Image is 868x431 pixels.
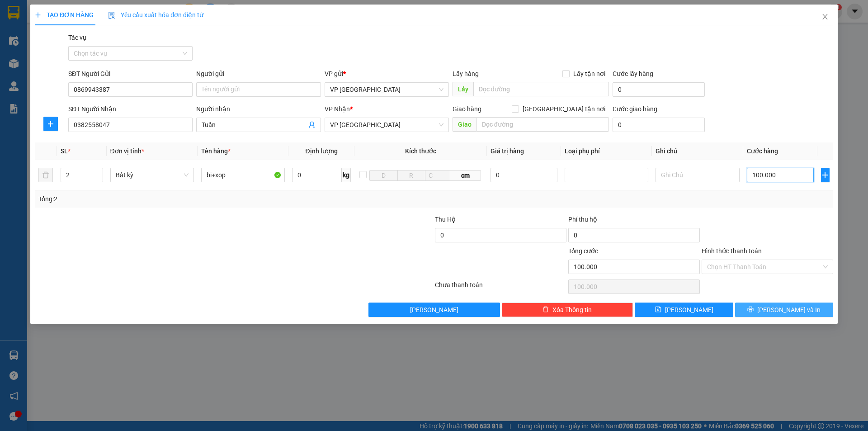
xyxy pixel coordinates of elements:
span: save [655,306,661,313]
span: Giao hàng [453,105,481,113]
span: close [821,13,829,20]
div: VP gửi [325,69,449,79]
span: user-add [308,121,316,128]
span: Lấy [453,82,473,96]
span: Cước hàng [747,147,778,155]
label: Cước lấy hàng [613,70,653,77]
span: Thu Hộ [435,216,456,223]
label: Tác vụ [68,34,86,41]
span: VP Đà Nẵng [330,118,443,132]
button: deleteXóa Thông tin [502,303,633,317]
input: D [369,170,397,181]
span: Đơn vị tính [110,147,144,155]
span: TẠO ĐƠN HÀNG [35,11,94,19]
button: plus [821,168,830,182]
div: Tổng: 2 [38,194,335,204]
span: Tổng cước [568,247,598,255]
span: cm [450,170,481,181]
input: Cước lấy hàng [613,82,705,97]
div: Người nhận [196,104,321,114]
button: [PERSON_NAME] [368,303,500,317]
span: [PERSON_NAME] và In [757,305,821,315]
button: delete [38,168,53,182]
input: R [397,170,425,181]
span: kg [342,168,351,182]
input: Cước giao hàng [613,118,705,132]
span: [GEOGRAPHIC_DATA] tận nơi [519,104,609,114]
span: VP Cầu Yên Xuân [330,83,443,96]
div: Người gửi [196,69,321,79]
span: Xóa Thông tin [552,305,592,315]
span: plus [35,12,41,18]
input: Dọc đường [476,117,609,132]
button: plus [43,117,58,131]
img: icon [108,12,115,19]
span: Yêu cầu xuất hóa đơn điện tử [108,11,203,19]
button: printer[PERSON_NAME] và In [735,303,833,317]
span: SL [61,147,68,155]
div: SĐT Người Gửi [68,69,193,79]
span: [PERSON_NAME] [410,305,458,315]
label: Hình thức thanh toán [702,247,762,255]
span: Bất kỳ [116,168,189,182]
input: 0 [491,168,558,182]
button: Close [812,5,838,30]
div: SĐT Người Nhận [68,104,193,114]
span: [PERSON_NAME] [665,305,713,315]
span: Định lượng [305,147,337,155]
span: VP Nhận [325,105,350,113]
input: VD: Bàn, Ghế [201,168,285,182]
span: delete [542,306,549,313]
span: Lấy hàng [453,70,479,77]
button: save[PERSON_NAME] [635,303,733,317]
span: plus [821,171,829,179]
div: Phí thu hộ [568,214,700,228]
span: Giá trị hàng [491,147,524,155]
span: plus [44,120,57,128]
input: C [425,170,450,181]
span: Lấy tận nơi [570,69,609,79]
span: Tên hàng [201,147,231,155]
input: Dọc đường [473,82,609,96]
th: Loại phụ phí [561,142,652,160]
div: Chưa thanh toán [434,280,567,296]
input: Ghi Chú [656,168,739,182]
span: printer [747,306,754,313]
label: Cước giao hàng [613,105,657,113]
th: Ghi chú [652,142,743,160]
span: Giao [453,117,476,132]
span: Kích thước [405,147,436,155]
